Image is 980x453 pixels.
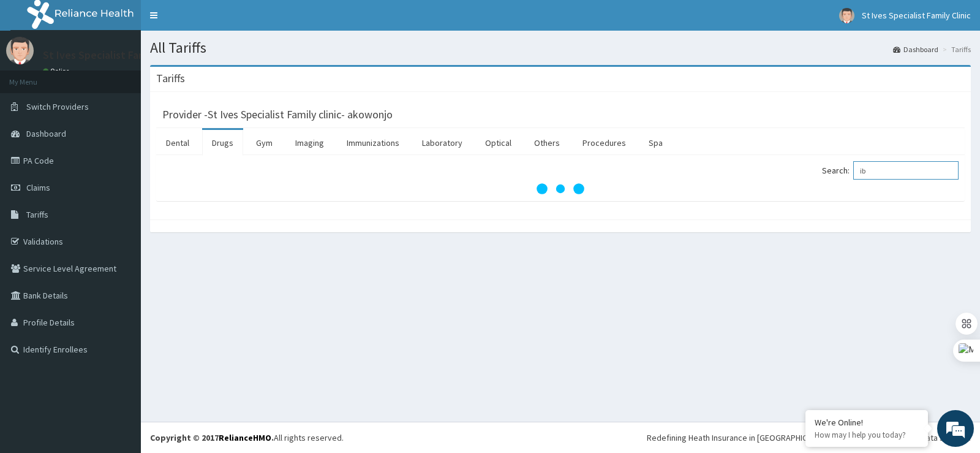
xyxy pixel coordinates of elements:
[337,130,409,156] a: Immunizations
[647,432,971,444] div: Redefining Heath Insurance in [GEOGRAPHIC_DATA] using Telemedicine and Data Science!
[43,50,186,61] p: St Ives Specialist Family Clinic
[862,10,971,21] span: St Ives Specialist Family Clinic
[412,130,472,156] a: Laboratory
[536,164,585,213] svg: audio-loading
[475,130,521,156] a: Optical
[202,130,243,156] a: Drugs
[940,44,971,55] li: Tariffs
[156,130,199,156] a: Dental
[285,130,334,156] a: Imaging
[815,417,919,428] div: We're Online!
[839,8,854,23] img: User Image
[822,161,959,180] label: Search:
[6,313,233,356] textarea: Type your message and hit 'Enter'
[26,182,50,193] span: Claims
[26,209,48,220] span: Tariffs
[853,161,959,180] input: Search:
[246,130,282,156] a: Gym
[64,69,206,85] div: Chat with us now
[573,130,636,156] a: Procedures
[141,422,980,453] footer: All rights reserved.
[43,67,72,75] a: Online
[23,61,50,92] img: d_794563401_company_1708531726252_794563401
[156,73,185,84] h3: Tariffs
[6,37,34,64] img: User Image
[524,130,570,156] a: Others
[162,109,393,120] h3: Provider - St Ives Specialist Family clinic- akowonjo
[150,40,971,56] h1: All Tariffs
[815,430,919,440] p: How may I help you today?
[893,44,938,55] a: Dashboard
[26,101,89,112] span: Switch Providers
[150,432,274,443] strong: Copyright © 2017 .
[26,128,66,139] span: Dashboard
[201,6,230,36] div: Minimize live chat window
[639,130,673,156] a: Spa
[219,432,271,443] a: RelianceHMO
[71,143,169,267] span: We're online!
